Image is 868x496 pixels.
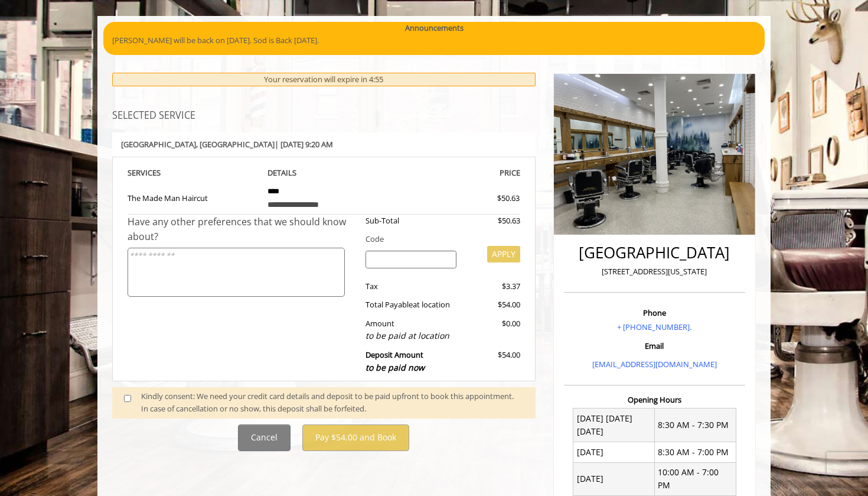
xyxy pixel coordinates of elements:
h3: Email [567,342,742,350]
td: 8:30 AM - 7:00 PM [654,442,736,462]
span: , [GEOGRAPHIC_DATA] [196,139,275,150]
div: Kindly consent: We need your credit card details and deposit to be paid upfront to book this appo... [141,390,524,415]
b: Announcements [405,22,464,34]
h3: Phone [567,309,742,317]
th: DETAILS [259,166,390,180]
h2: [GEOGRAPHIC_DATA] [567,244,742,261]
div: $54.00 [465,349,520,374]
div: Tax [357,280,466,293]
div: $50.63 [465,215,520,227]
span: to be paid now [366,362,425,373]
div: Have any other preferences that we should know about? [128,215,357,245]
th: PRICE [389,166,520,180]
div: Sub-Total [357,215,466,227]
div: $50.63 [455,192,520,205]
td: The Made Man Haircut [128,180,259,214]
h3: SELECTED SERVICE [112,111,536,121]
div: Code [357,233,520,245]
b: Deposit Amount [366,349,425,373]
td: [DATE] [573,442,655,462]
td: 8:30 AM - 7:30 PM [654,409,736,442]
div: $0.00 [465,317,520,343]
button: Pay $54.00 and Book [302,424,409,451]
div: to be paid at location [366,329,457,342]
div: $54.00 [465,299,520,311]
h3: Opening Hours [564,395,745,404]
th: SERVICE [128,166,259,180]
a: [EMAIL_ADDRESS][DOMAIN_NAME] [592,359,717,369]
td: [DATE] [DATE] [DATE] [573,409,655,442]
p: [STREET_ADDRESS][US_STATE] [567,265,742,278]
td: [DATE] [573,462,655,496]
div: $3.37 [465,280,520,293]
button: Cancel [238,424,291,451]
div: Total Payable [357,299,466,311]
div: Amount [357,317,466,343]
p: [PERSON_NAME] will be back on [DATE]. Sod is Back [DATE]. [112,34,756,47]
td: 10:00 AM - 7:00 PM [654,462,736,496]
div: Your reservation will expire in 4:55 [112,73,536,86]
span: S [156,167,161,178]
b: [GEOGRAPHIC_DATA] | [DATE] 9:20 AM [121,139,333,150]
button: APPLY [487,246,520,262]
a: + [PHONE_NUMBER]. [617,322,691,332]
span: at location [413,299,450,310]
